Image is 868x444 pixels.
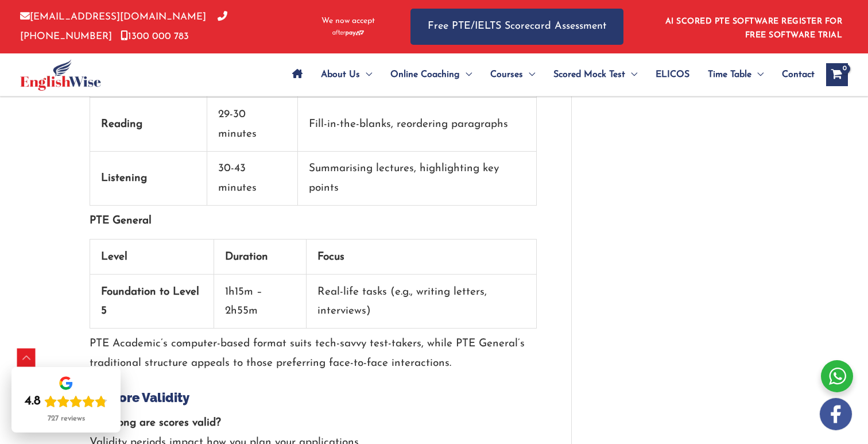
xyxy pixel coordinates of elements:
[708,55,751,95] span: Time Table
[523,55,535,95] span: Menu Toggle
[490,55,523,95] span: Courses
[481,55,544,95] a: CoursesMenu Toggle
[332,30,364,36] img: Afterpay-Logo
[360,55,372,95] span: Menu Toggle
[751,55,764,95] span: Menu Toggle
[312,55,381,95] a: About UsMenu Toggle
[90,240,214,275] th: Level
[90,215,152,226] strong: PTE General
[207,98,298,152] td: 29-30 minutes
[646,55,699,95] a: ELICOS
[90,390,537,405] h4: 3. Score Validity
[207,152,298,206] td: 30-43 minutes
[307,275,537,329] td: Real-life tasks (e.g., writing letters, interviews)
[665,17,843,40] a: AI SCORED PTE SOFTWARE REGISTER FOR FREE SOFTWARE TRIAL
[321,16,375,27] span: We now accept
[699,55,773,95] a: Time TableMenu Toggle
[820,398,852,430] img: white-facebook.png
[20,59,101,91] img: cropped-ew-logo
[121,32,189,41] a: 1300 000 783
[90,418,221,428] strong: How long are scores valid?
[25,393,41,410] div: 4.8
[381,55,481,95] a: Online CoachingMenu Toggle
[625,55,637,95] span: Menu Toggle
[283,55,815,95] nav: Site Navigation: Main Menu
[656,55,689,95] span: ELICOS
[214,240,307,275] th: Duration
[460,55,472,95] span: Menu Toggle
[101,119,142,130] strong: Reading
[307,240,537,275] th: Focus
[90,334,537,373] p: PTE Academic’s computer-based format suits tech-savvy test-takers, while PTE General’s traditiona...
[20,12,227,41] a: [PHONE_NUMBER]
[553,55,625,95] span: Scored Mock Test
[214,275,307,329] td: 1h15m – 2h55m
[782,55,815,95] span: Contact
[101,287,199,316] strong: Foundation to Level 5
[826,63,848,86] a: View Shopping Cart, empty
[298,98,537,152] td: Fill-in-the-blanks, reordering paragraphs
[25,393,107,410] div: Rating: 4.8 out of 5
[20,12,206,22] a: [EMAIL_ADDRESS][DOMAIN_NAME]
[321,55,360,95] span: About Us
[658,8,848,45] aside: Header Widget 1
[390,55,460,95] span: Online Coaching
[544,55,646,95] a: Scored Mock TestMenu Toggle
[48,414,85,423] div: 727 reviews
[298,152,537,206] td: Summarising lectures, highlighting key points
[410,9,623,45] a: Free PTE/IELTS Scorecard Assessment
[773,55,815,95] a: Contact
[101,173,147,184] strong: Listening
